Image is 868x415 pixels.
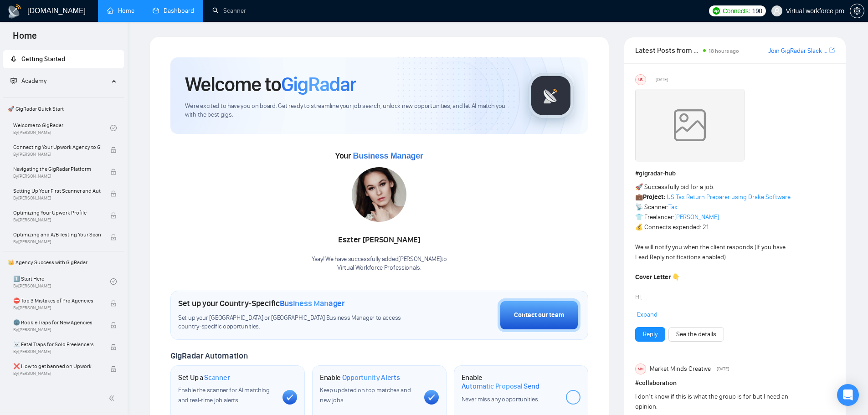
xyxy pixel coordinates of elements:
span: ❌ How to get banned on Upwork [13,362,101,371]
div: Yaay! We have successfully added [PERSON_NAME] to [312,255,447,272]
span: [DATE] [717,365,729,373]
span: 🚀 GigRadar Quick Start [4,100,123,118]
h1: Welcome to [185,72,356,97]
span: lock [110,322,117,328]
span: By [PERSON_NAME] [13,327,101,333]
div: US [636,75,646,85]
strong: Project: [643,193,665,201]
span: user [774,8,780,14]
span: export [829,46,835,54]
span: ⛔ Top 3 Mistakes of Pro Agencies [13,296,101,305]
a: export [829,46,835,55]
span: We're excited to have you on board. Get ready to streamline your job search, unlock new opportuni... [185,102,514,119]
a: dashboardDashboard [153,7,194,15]
a: Welcome to GigRadarBy[PERSON_NAME] [13,118,110,138]
span: double-left [108,394,118,403]
img: weqQh+iSagEgQAAAABJRU5ErkJggg== [635,89,745,162]
span: Automatic Proposal Send [462,382,539,391]
span: Never miss any opportunities. [462,395,539,403]
a: [PERSON_NAME] [674,213,719,221]
span: 18 hours ago [709,48,739,54]
span: lock [110,344,117,350]
span: lock [110,212,117,219]
span: Home [5,29,44,48]
span: Your [335,151,423,161]
div: Open Intercom Messenger [837,384,859,406]
span: By [PERSON_NAME] [13,305,101,311]
span: Navigating the GigRadar Platform [13,164,101,174]
div: Contact our team [514,310,564,320]
span: rocket [10,56,17,62]
img: 1687292614877-83.jpg [352,167,406,222]
span: GigRadar Automation [170,351,247,361]
span: fund-projection-screen [10,77,17,84]
a: Reply [643,329,657,339]
span: By [PERSON_NAME] [13,195,101,201]
span: By [PERSON_NAME] [13,152,101,157]
h1: Enable [320,373,400,382]
span: 👑 Agency Success with GigRadar [4,253,123,272]
span: By [PERSON_NAME] [13,217,101,223]
div: Eszter [PERSON_NAME] [312,232,447,248]
span: Getting Started [21,55,65,63]
a: US Tax Return Preparer using Drake Software [667,193,791,201]
span: check-circle [110,278,117,285]
img: gigradar-logo.png [528,73,574,118]
img: logo [7,4,22,19]
h1: Enable [462,373,559,391]
a: searchScanner [212,7,246,15]
a: Tax [668,203,678,211]
a: Join GigRadar Slack Community [768,46,827,56]
li: Getting Started [3,50,124,68]
h1: Set up your Country-Specific [178,298,345,308]
span: GigRadar [281,72,356,97]
img: upwork-logo.png [713,7,720,15]
span: Optimizing Your Upwork Profile [13,208,101,217]
span: [DATE] [656,76,668,84]
span: By [PERSON_NAME] [13,371,101,376]
strong: Cover Letter 👇 [635,273,680,281]
span: lock [110,300,117,307]
span: Business Manager [353,151,423,160]
span: lock [110,366,117,372]
span: lock [110,169,117,175]
p: Virtual Workforce Professionals . [312,264,447,272]
span: lock [110,234,117,241]
span: Connects: [723,6,750,16]
span: lock [110,190,117,197]
span: ☠️ Fatal Traps for Solo Freelancers [13,340,101,349]
span: By [PERSON_NAME] [13,349,101,354]
span: check-circle [110,125,117,131]
span: By [PERSON_NAME] [13,174,101,179]
div: MM [636,364,646,374]
a: See the details [676,329,716,339]
button: setting [850,4,864,18]
span: setting [850,7,864,15]
span: Set up your [GEOGRAPHIC_DATA] or [GEOGRAPHIC_DATA] Business Manager to access country-specific op... [178,314,420,331]
span: lock [110,147,117,153]
span: 190 [752,6,762,16]
a: 1️⃣ Start HereBy[PERSON_NAME] [13,272,110,292]
span: Connecting Your Upwork Agency to GigRadar [13,143,101,152]
span: Expand [637,311,657,318]
h1: # collaboration [635,378,835,388]
span: Business Manager [280,298,345,308]
h1: # gigradar-hub [635,169,835,179]
span: Opportunity Alerts [342,373,400,382]
h1: Set Up a [178,373,230,382]
span: Academy [21,77,46,85]
a: homeHome [107,7,134,15]
span: Market Minds Creative [650,364,711,374]
button: Reply [635,327,665,342]
span: Scanner [204,373,230,382]
span: By [PERSON_NAME] [13,239,101,245]
span: Academy [10,77,46,85]
span: Enable the scanner for AI matching and real-time job alerts. [178,386,270,404]
span: Optimizing and A/B Testing Your Scanner for Better Results [13,230,101,239]
button: See the details [668,327,724,342]
span: Latest Posts from the GigRadar Community [635,45,700,56]
span: Setting Up Your First Scanner and Auto-Bidder [13,186,101,195]
span: Keep updated on top matches and new jobs. [320,386,411,404]
a: setting [850,7,864,15]
span: 🌚 Rookie Traps for New Agencies [13,318,101,327]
